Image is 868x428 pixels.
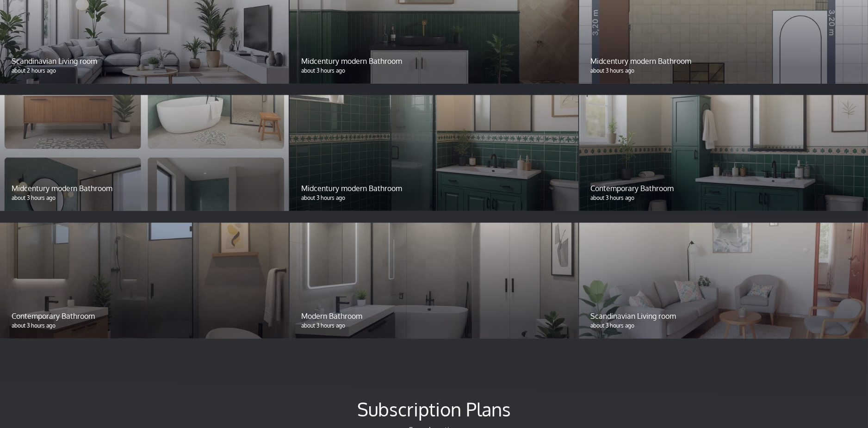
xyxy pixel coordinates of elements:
p: about 2 hours ago [12,67,277,75]
p: about 3 hours ago [591,322,856,330]
p: Contemporary Bathroom [12,310,277,322]
p: about 3 hours ago [591,194,856,202]
p: about 3 hours ago [301,194,567,202]
p: about 3 hours ago [301,67,567,75]
p: Scandinavian Living room [12,56,277,67]
p: Midcentury modern Bathroom [12,183,277,194]
p: about 3 hours ago [12,194,277,202]
h1: Subscription Plans [134,397,734,421]
p: about 3 hours ago [12,322,277,330]
p: Scandinavian Living room [591,310,856,322]
p: Midcentury modern Bathroom [301,183,567,194]
p: Contemporary Bathroom [591,183,856,194]
p: Modern Bathroom [301,310,567,322]
p: Midcentury modern Bathroom [591,56,856,67]
p: Midcentury modern Bathroom [301,56,567,67]
p: about 3 hours ago [301,322,567,330]
p: about 3 hours ago [591,67,856,75]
